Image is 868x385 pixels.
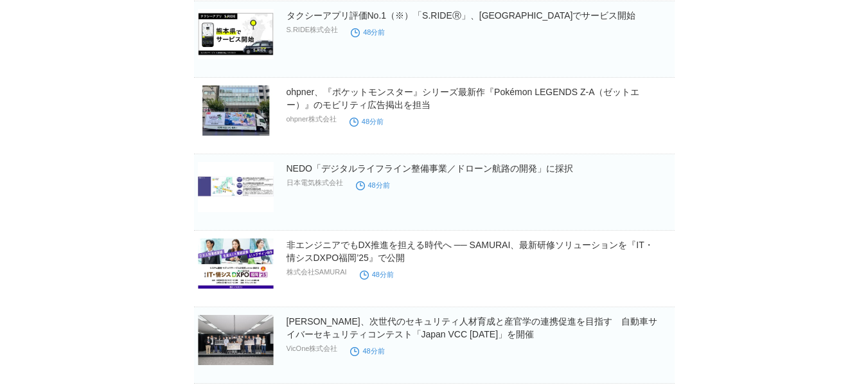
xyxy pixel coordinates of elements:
[287,163,573,174] a: NEDO「デジタルライフライン整備事業／ドローン航路の開発」に採択
[287,178,343,188] p: 日本電気株式会社
[287,316,657,339] a: [PERSON_NAME]、次世代のセキュリティ人材育成と産官学の連携促進を目指す 自動車サイバーセキュリティコンテスト「Japan VCC [DATE]」を開催
[350,118,384,125] time: 48分前
[360,271,394,278] time: 48分前
[198,85,274,136] img: ohpner、『ポケットモンスター』シリーズ最新作『Pokémon LEGENDS Z-A（ゼットエー）』のモビリティ広告掲出を担当
[198,162,274,212] img: NEDO「デジタルライフライン整備事業／ドローン航路の開発」に採択
[351,28,385,36] time: 48分前
[198,315,274,365] img: VicOne、次世代のセキュリティ人材育成と産官学の連携促進を目指す 自動車サイバーセキュリティコンテスト「Japan VCC 2025」を開催
[287,267,347,277] p: 株式会社SAMURAI
[287,25,339,35] p: S.RIDE株式会社
[198,238,274,289] img: 非エンジニアでもDX推進を担える時代へ ── SAMURAI、最新研修ソリューションを『IT・情シスDXPO福岡’25』で公開
[287,240,653,263] a: 非エンジニアでもDX推進を担える時代へ ── SAMURAI、最新研修ソリューションを『IT・情シスDXPO福岡’25』で公開
[287,87,640,110] a: ohpner、『ポケットモンスター』シリーズ最新作『Pokémon LEGENDS Z-A（ゼットエー）』のモビリティ広告掲出を担当
[356,181,390,189] time: 48分前
[350,347,384,355] time: 48分前
[287,10,636,21] a: タクシーアプリ評価No.1（※）「S.RIDEⓇ」、[GEOGRAPHIC_DATA]でサービス開始
[287,114,337,124] p: ohpner株式会社
[287,344,338,354] p: VicOne株式会社
[198,9,274,59] img: タクシーアプリ評価No.1（※）「S.RIDEⓇ」、熊本県でサービス開始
